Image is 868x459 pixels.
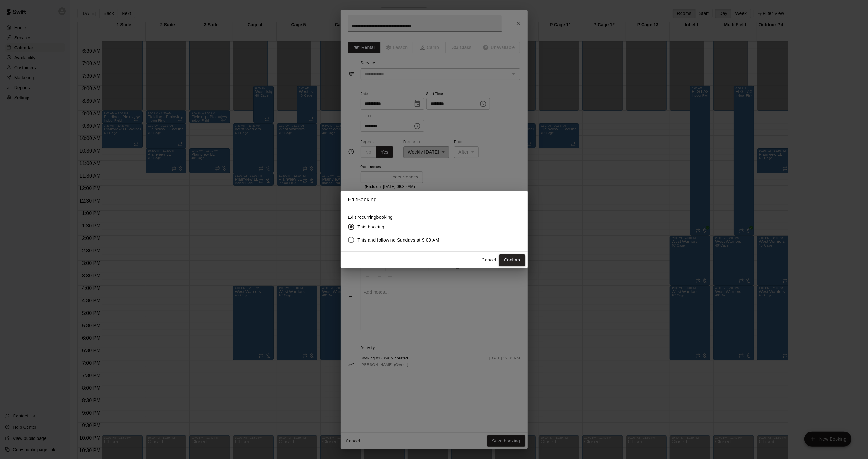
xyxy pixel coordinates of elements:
button: Cancel [479,254,499,266]
span: This and following Sundays at 9:00 AM [358,237,439,243]
h2: Edit Booking [341,191,528,209]
span: This booking [358,224,385,230]
button: Confirm [499,254,525,266]
label: Edit recurring booking [348,214,444,220]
